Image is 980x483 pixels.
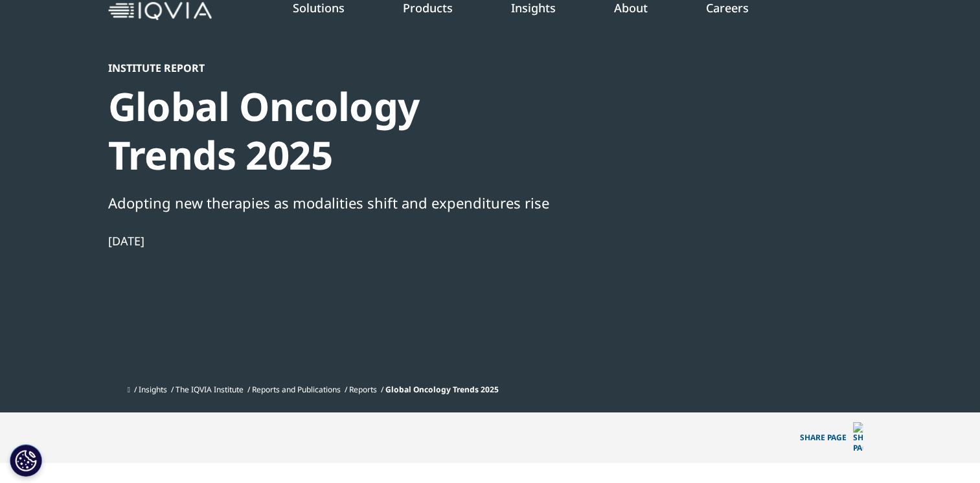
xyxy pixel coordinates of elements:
a: Reports and Publications [252,384,341,395]
p: Share PAGE [790,412,872,463]
img: Share PAGE [853,422,863,453]
div: Global Oncology Trends 2025 [108,82,553,179]
div: [DATE] [108,233,553,249]
span: Global Oncology Trends 2025 [385,384,499,395]
img: IQVIA Healthcare Information Technology and Pharma Clinical Research Company [108,2,212,21]
div: Adopting new therapies as modalities shift and expenditures rise [108,192,553,214]
button: Share PAGEShare PAGE [790,412,872,463]
a: Reports [349,384,377,395]
a: Insights [139,384,167,395]
a: The IQVIA Institute [176,384,244,395]
div: Institute Report [108,62,553,74]
button: Cookies Settings [10,444,42,477]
